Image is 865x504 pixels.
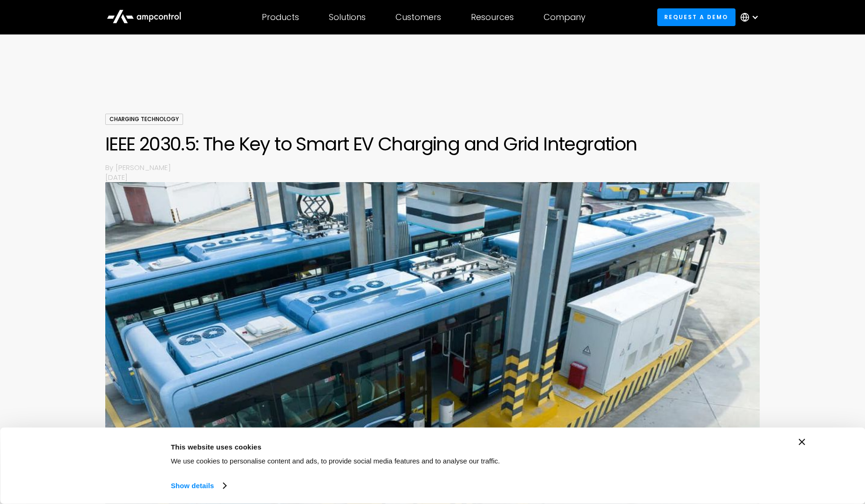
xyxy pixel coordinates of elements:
[105,114,183,125] div: Charging Technology
[171,457,500,465] span: We use cookies to personalise content and ads, to provide social media features and to analyse ou...
[657,8,736,26] a: Request a demo
[799,439,805,445] button: Close banner
[171,479,226,493] a: Show details
[544,12,586,22] div: Company
[262,12,299,22] div: Products
[105,163,116,172] p: By
[648,439,782,466] button: Okay
[329,12,366,22] div: Solutions
[116,163,760,172] p: [PERSON_NAME]
[395,12,441,22] div: Customers
[471,12,514,22] div: Resources
[105,172,760,182] p: [DATE]
[105,133,760,155] h1: IEEE 2030.5: The Key to Smart EV Charging and Grid Integration
[171,441,627,452] div: This website uses cookies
